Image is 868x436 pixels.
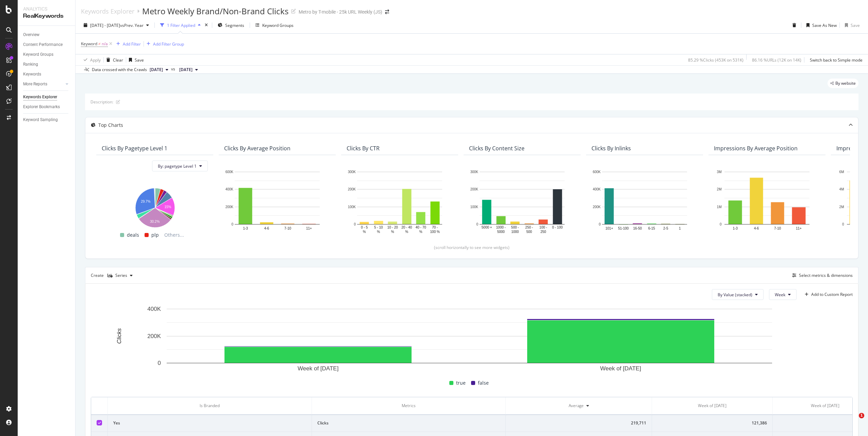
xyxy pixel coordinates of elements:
div: Keyword Groups [23,51,53,58]
a: Explorer Bookmarks [23,103,70,111]
button: [DATE] - [DATE]vsPrev. Year [81,20,152,31]
div: Content Performance [23,41,63,48]
text: 5 - 10 [374,225,383,229]
div: Save [135,57,144,63]
a: Overview [23,31,70,38]
text: % [405,230,408,233]
div: Select metrics & dimensions [799,272,853,278]
div: RealKeywords [23,12,70,20]
svg: A chart. [591,168,698,234]
div: Metrics [317,403,500,409]
button: Select metrics & dimensions [789,271,853,280]
text: 250 - [525,225,533,229]
button: Save [126,54,144,65]
text: 1-3 [243,226,248,230]
div: Average [569,403,584,409]
span: [DATE] - [DATE] [90,22,120,28]
a: Ranking [23,61,70,68]
span: By: pagetype Level 1 [158,163,197,169]
div: 1 Filter Applied [167,22,195,28]
span: Others... [162,231,187,239]
text: 4-6 [264,226,269,230]
div: times [203,22,209,29]
button: Add to Custom Report [802,289,853,300]
div: Add Filter [123,41,141,47]
button: Save [842,20,860,31]
text: 100K [348,205,356,208]
button: Save As New [804,20,837,31]
text: 10 - 20 [387,225,398,229]
text: 0 - 100 [552,225,563,229]
div: Keywords Explorer [23,94,57,101]
div: arrow-right-arrow-left [385,10,389,14]
div: Save [851,22,860,28]
text: 200K [147,333,161,339]
div: A chart. [347,168,453,234]
div: Switch back to Simple mode [810,57,863,63]
div: 219,711 [511,420,646,426]
text: 20 - 40 [401,225,412,229]
a: Keyword Sampling [23,116,70,123]
text: 51-100 [618,226,629,230]
text: 2M [717,187,722,191]
span: ≠ [98,41,101,47]
div: Metro by T-mobile - 25k URL Weekly (JS) [299,9,382,15]
text: % [391,230,394,233]
svg: A chart. [91,305,848,373]
button: [DATE] [177,66,201,74]
button: 1 Filter Applied [157,20,203,31]
text: 100 - [539,225,547,229]
text: 0 [158,360,161,367]
a: Keyword Groups [23,51,70,58]
div: Clicks By Content Size [469,145,524,152]
text: 0 - 5 [361,225,368,229]
div: More Reports [23,81,47,88]
text: 200K [593,205,601,208]
text: 7-10 [284,226,291,230]
svg: A chart. [469,168,575,234]
button: Keyword Groups [253,20,296,31]
a: More Reports [23,81,64,88]
a: Content Performance [23,41,70,48]
span: Week [775,292,785,298]
button: Add Filter [114,40,141,48]
text: 100K [470,205,479,208]
text: Week of [DATE] [298,365,338,372]
span: 1 [859,413,864,418]
div: Apply [90,57,101,63]
text: 500 [526,230,532,233]
text: 300K [470,170,479,174]
text: 6-15 [648,226,655,230]
div: 121,386 [657,420,767,426]
div: Clicks By Inlinks [591,145,631,152]
text: 70 - [432,225,438,229]
text: 0 [599,222,601,226]
text: 0 [231,222,233,226]
text: % [363,230,366,233]
div: Explorer Bookmarks [23,103,60,111]
div: Add Filter Group [153,41,184,47]
button: Series [105,270,135,281]
div: Create [91,270,135,281]
text: 15% [164,205,171,209]
svg: A chart. [714,168,820,234]
text: 30.2% [150,220,160,223]
span: By Value (stacked) [718,292,752,298]
div: legacy label [828,79,858,88]
text: 0 [720,222,722,226]
span: true [456,379,466,387]
span: By website [835,81,856,85]
text: Week of [DATE] [600,365,641,372]
span: Segments [225,22,244,28]
svg: A chart. [102,185,208,229]
text: 500 - [511,225,519,229]
div: Add to Custom Report [811,292,853,297]
span: vs [171,66,177,72]
div: Data crossed with the Crawls [92,67,147,73]
text: 250 [540,230,546,233]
